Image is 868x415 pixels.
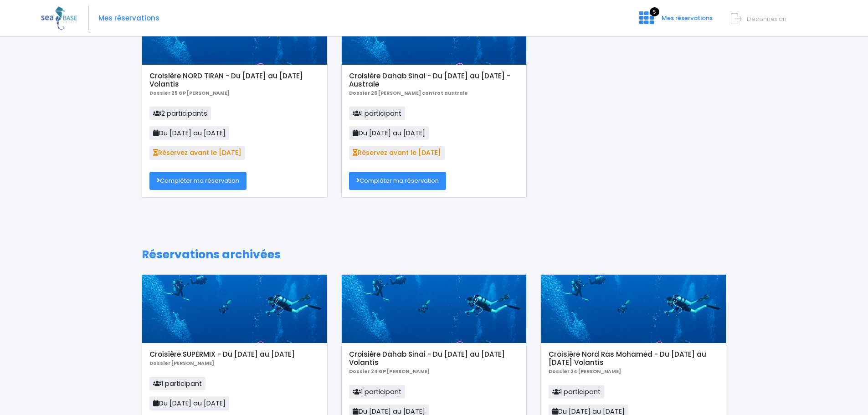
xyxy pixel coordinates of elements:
span: Du [DATE] au [DATE] [349,126,429,140]
span: Du [DATE] au [DATE] [149,396,229,410]
span: 1 participant [349,107,405,120]
b: Dossier 24 GP [PERSON_NAME] [349,368,430,375]
span: Réservez avant le [DATE] [149,146,245,159]
a: 5 Mes réservations [632,17,718,26]
span: 1 participant [149,377,205,390]
a: Compléter ma réservation [349,172,446,190]
h5: Croisière SUPERMIX - Du [DATE] au [DATE] [149,350,319,359]
h5: Croisière Dahab Sinai - Du [DATE] au [DATE] - Australe [349,72,519,88]
b: Dossier 26 [PERSON_NAME] contrat australe [349,90,468,97]
span: Mes réservations [662,14,713,22]
h5: Croisière Dahab Sinai - Du [DATE] au [DATE] Volantis [349,350,519,367]
h1: Réservations archivées [142,248,726,261]
span: Du [DATE] au [DATE] [149,126,229,140]
h5: Croisière NORD TIRAN - Du [DATE] au [DATE] Volantis [149,72,319,88]
b: Dossier 24 [PERSON_NAME] [549,368,621,375]
span: Déconnexion [747,15,786,23]
b: Dossier [PERSON_NAME] [149,360,214,367]
span: Réservez avant le [DATE] [349,146,445,159]
a: Compléter ma réservation [149,172,247,190]
b: Dossier 25 GP [PERSON_NAME] [149,90,230,97]
span: 2 participants [149,107,211,120]
span: 5 [650,7,659,16]
span: 1 participant [349,385,405,399]
h5: Croisière Nord Ras Mohamed - Du [DATE] au [DATE] Volantis [549,350,719,367]
span: 1 participant [549,385,605,399]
